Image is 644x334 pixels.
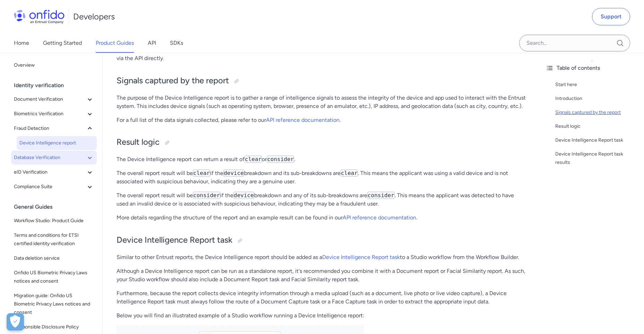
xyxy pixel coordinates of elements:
[193,192,220,199] code: consider
[555,150,638,167] a: Device Intelligence Report task results
[555,81,638,89] a: Start here
[14,110,86,118] span: Biometrics Verification
[11,251,97,265] a: Data deletion service
[343,214,416,221] a: API reference documentation
[592,8,630,25] a: Support
[267,156,294,163] code: consider
[14,200,100,214] div: General Guides
[19,139,94,147] span: Device Intelligence report
[555,136,638,144] a: Device Intelligence Report task
[148,33,156,53] a: API
[11,151,97,165] button: Database Verification
[546,64,638,72] div: Table of contents
[73,11,115,22] h1: Developers
[14,78,100,92] div: Identity verification
[555,94,638,103] a: Introduction
[244,156,262,163] code: clear
[117,311,526,320] p: Below you will find an illustrated example of a Studio workflow running a Device Intelligence rep...
[14,168,86,176] span: eID Verification
[14,61,94,69] span: Overview
[96,33,134,53] a: Product Guides
[341,169,358,177] code: clear
[519,35,630,51] input: Onfido search input field
[117,46,526,62] p: The Device Intelligence report will be more effective and provide better data if you're using the...
[117,136,526,148] h2: Result logic
[117,214,526,222] p: More details regarding the structure of the report and an example result can be found in our .
[117,289,526,306] p: Furthermore, because the report collects device integrity information through a media upload (suc...
[11,214,97,228] a: Workflow Studio: Product Guide
[11,92,97,106] button: Document Verification
[322,254,400,260] a: Device Intelligence Report task
[14,33,29,53] a: Home
[14,95,86,103] span: Document Verification
[170,33,183,53] a: SDKs
[233,192,254,199] code: device
[555,108,638,117] a: Signals captured by the report
[266,117,340,123] a: API reference documentation
[117,116,526,124] p: For a full list of the data signals collected, please refer to our .
[7,313,24,331] div: Cookie Preferences
[11,122,97,135] button: Fraud Detection
[7,313,24,331] button: Open Preferences
[14,292,94,317] span: Migration guide: Onfido US Biometric Privacy Laws notices and consent
[117,155,526,164] p: The Device Intelligence report can return a result of or .
[117,267,526,284] p: Although a Device Intelligence report can be run as a standalone report, it's recommended you com...
[117,234,526,246] h2: Device Intelligence Report task
[367,192,395,199] code: consider
[11,320,97,334] a: Responsible Disclosure Policy
[14,153,86,162] span: Database Verification
[11,165,97,179] button: eID Verification
[11,58,97,72] a: Overview
[14,323,94,331] span: Responsible Disclosure Policy
[17,136,97,150] a: Device Intelligence report
[11,180,97,194] button: Compliance Suite
[14,217,94,225] span: Workflow Studio: Product Guide
[14,254,94,262] span: Data deletion service
[117,94,526,110] p: The purpose of the Device Intelligence report is to gather a range of intelligence signals to ass...
[555,122,638,131] a: Result logic
[223,169,244,177] code: device
[117,191,526,208] p: The overall report result will be if the breakdown and any of its sub-breakdowns are . This means...
[193,169,210,177] code: clear
[117,75,526,87] h2: Signals captured by the report
[14,10,65,24] img: Onfido Logo
[117,253,526,261] p: Similar to other Entrust reports, the Device Intelligence report should be added as a to a Studio...
[117,169,526,186] p: The overall report result will be if the breakdown and its sub-breakdowns are . This means the ap...
[11,289,97,319] a: Migration guide: Onfido US Biometric Privacy Laws notices and consent
[11,107,97,121] button: Biometrics Verification
[11,228,97,251] a: Terms and conditions for ETSI certified identity verification
[14,231,94,248] span: Terms and conditions for ETSI certified identity verification
[14,183,86,191] span: Compliance Suite
[14,269,94,285] span: Onfido US Biometric Privacy Laws notices and consent
[43,33,82,53] a: Getting Started
[14,124,86,133] span: Fraud Detection
[11,266,97,288] a: Onfido US Biometric Privacy Laws notices and consent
